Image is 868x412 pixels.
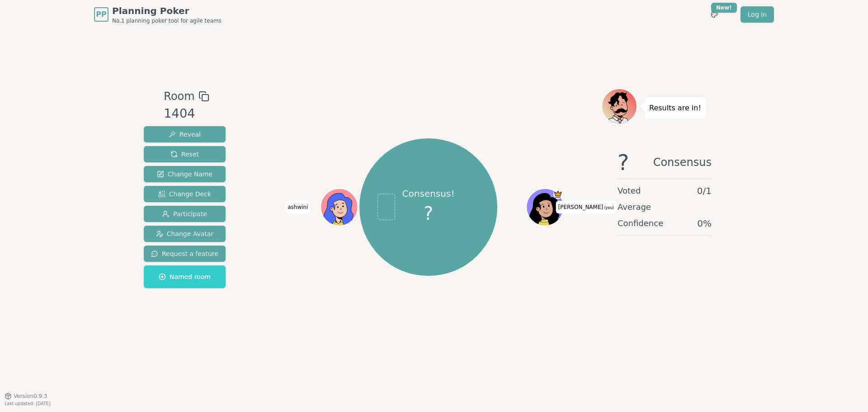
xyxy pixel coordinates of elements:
span: No.1 planning poker tool for agile teams [112,17,222,24]
span: Confidence [618,217,663,230]
a: Log in [741,6,774,23]
p: Results are in! [649,102,701,114]
button: Reset [144,146,226,162]
button: Request a feature [144,246,226,262]
span: Room [164,88,194,104]
button: Change Avatar [144,226,226,242]
span: Consensus [653,152,712,173]
span: Change Name [157,170,212,179]
span: Version 0.9.3 [14,393,47,400]
span: ? [618,152,629,173]
div: 1404 [164,104,209,123]
button: Version0.9.3 [5,393,47,400]
span: Click to change your name [285,201,310,213]
span: Average [618,201,651,213]
button: Reveal [144,126,226,142]
span: Change Avatar [156,229,214,238]
span: Voted [618,185,641,197]
span: Yasmin is the host [553,189,562,199]
span: 0 / 1 [697,185,712,197]
span: Reveal [169,130,201,139]
span: 0 % [697,217,712,230]
div: New! [711,3,737,13]
a: PPPlanning PokerNo.1 planning poker tool for agile teams [94,5,222,24]
button: Click to change your avatar [527,189,562,225]
button: Named room [144,265,226,288]
span: Last updated: [DATE] [5,401,51,406]
span: Named room [159,272,211,281]
span: ? [424,200,433,227]
span: Participate [162,209,207,218]
span: (you) [603,206,614,210]
button: Change Deck [144,186,226,202]
button: Participate [144,206,226,222]
p: Consensus! [401,187,455,200]
span: Change Deck [158,189,211,199]
span: PP [96,9,106,20]
span: Click to change your name [556,201,616,213]
button: Change Name [144,166,226,182]
button: New! [706,6,722,23]
span: Planning Poker [112,5,222,17]
span: Request a feature [151,249,218,258]
span: Reset [170,150,199,159]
